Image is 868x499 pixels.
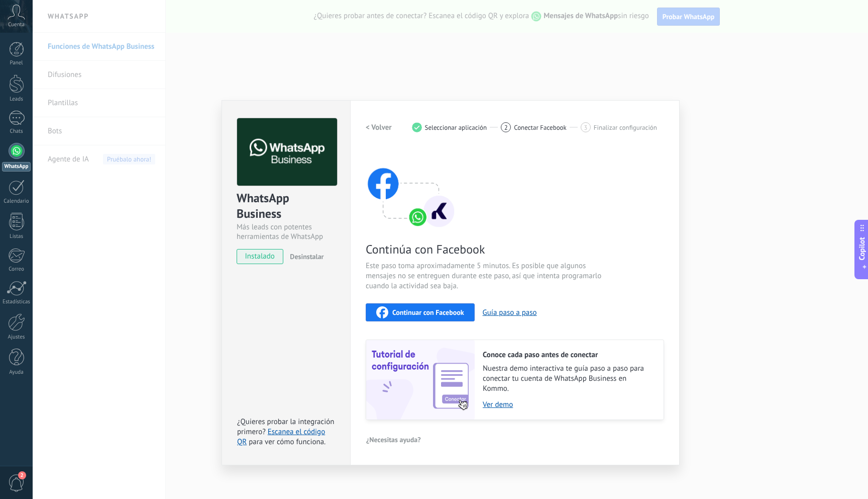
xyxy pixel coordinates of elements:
button: ¿Necesitas ayuda? [366,432,421,447]
img: logo_main.png [237,118,337,186]
div: Estadísticas [2,299,31,305]
span: Seleccionar aplicación [425,124,487,131]
span: ¿Quieres probar la integración primero? [237,417,335,437]
div: WhatsApp Business [237,190,336,222]
button: Desinstalar [286,249,323,264]
span: Continuar con Facebook [392,309,464,316]
div: Panel [2,60,31,66]
button: < Volver [366,118,392,136]
div: Correo [2,266,31,273]
div: Ajustes [2,334,31,341]
span: Conectar Facebook [514,124,567,131]
span: Nuestra demo interactiva te guía paso a paso para conectar tu cuenta de WhatsApp Business en Kommo. [483,364,654,394]
span: Este paso toma aproximadamente 5 minutos. Es posible que algunos mensajes no se entreguen durante... [366,261,605,291]
span: ¿Necesitas ayuda? [366,436,421,443]
span: Continúa con Facebook [366,241,605,257]
span: instalado [237,249,283,264]
div: WhatsApp [2,162,31,172]
a: Escanea el código QR [237,427,325,447]
span: 2 [18,471,26,479]
a: Ver demo [483,400,654,409]
h2: < Volver [366,123,392,132]
h2: Conoce cada paso antes de conectar [483,350,654,360]
span: Cuenta [8,22,25,28]
button: Continuar con Facebook [366,303,475,321]
span: Desinstalar [290,252,323,261]
span: Finalizar configuración [594,124,657,131]
button: Guía paso a paso [483,308,537,317]
div: Ayuda [2,369,31,376]
div: Listas [2,233,31,240]
span: para ver cómo funciona. [249,437,325,447]
div: Leads [2,96,31,103]
span: 3 [584,123,587,132]
div: Chats [2,128,31,135]
img: connect with facebook [366,148,456,229]
div: Más leads con potentes herramientas de WhatsApp [237,222,336,241]
div: Calendario [2,198,31,205]
span: Copilot [857,237,867,261]
span: 2 [504,123,508,132]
